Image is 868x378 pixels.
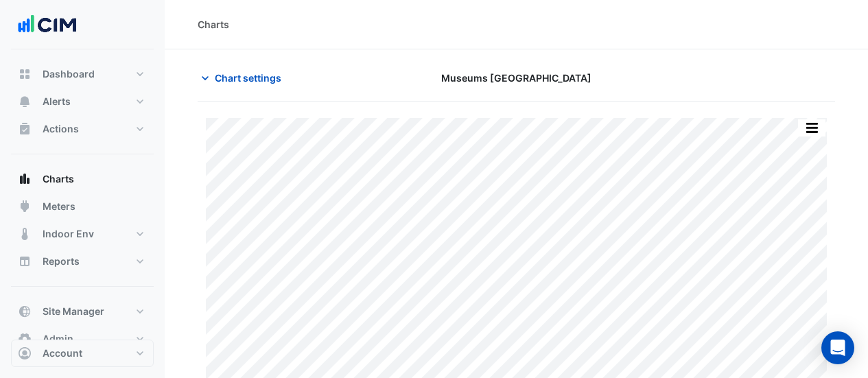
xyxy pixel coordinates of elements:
[18,227,32,241] app-icon: Indoor Env
[18,67,32,81] app-icon: Dashboard
[43,346,82,360] span: Account
[18,172,32,186] app-icon: Charts
[16,11,78,38] img: Company Logo
[18,95,32,108] app-icon: Alerts
[11,340,154,367] button: Account
[43,227,94,241] span: Indoor Env
[18,200,32,213] app-icon: Meters
[18,122,32,136] app-icon: Actions
[11,115,154,143] button: Actions
[18,332,32,346] app-icon: Admin
[798,119,825,137] button: More Options
[198,17,229,32] div: Charts
[441,71,591,85] span: Museums [GEOGRAPHIC_DATA]
[18,305,32,318] app-icon: Site Manager
[43,172,74,186] span: Charts
[11,298,154,325] button: Site Manager
[43,95,71,108] span: Alerts
[215,71,281,85] span: Chart settings
[18,255,32,268] app-icon: Reports
[11,220,154,248] button: Indoor Env
[11,88,154,115] button: Alerts
[11,165,154,193] button: Charts
[43,332,73,346] span: Admin
[11,60,154,88] button: Dashboard
[11,325,154,353] button: Admin
[198,66,290,90] button: Chart settings
[43,305,104,318] span: Site Manager
[43,122,79,136] span: Actions
[11,193,154,220] button: Meters
[11,248,154,275] button: Reports
[43,67,95,81] span: Dashboard
[821,331,854,364] div: Open Intercom Messenger
[43,200,75,213] span: Meters
[43,255,80,268] span: Reports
